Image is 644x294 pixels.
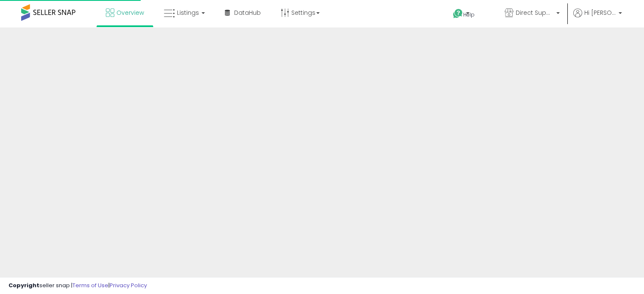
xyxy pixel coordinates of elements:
[516,8,554,17] span: Direct Supply Store
[446,2,491,27] a: Help
[453,8,463,19] i: Get Help
[110,281,147,289] a: Privacy Policy
[116,8,144,17] span: Overview
[8,282,147,290] div: seller snap | |
[8,281,39,289] strong: Copyright
[177,8,199,17] span: Listings
[584,8,616,17] span: Hi [PERSON_NAME]
[72,281,108,289] a: Terms of Use
[463,11,475,18] span: Help
[234,8,261,17] span: DataHub
[573,8,622,27] a: Hi [PERSON_NAME]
